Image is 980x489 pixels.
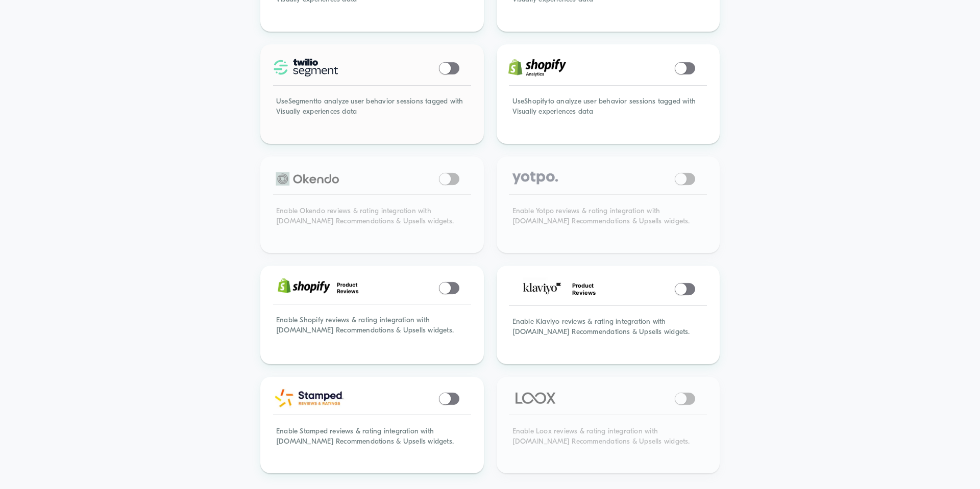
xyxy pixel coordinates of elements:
div: Use Segment to analyze user behavior sessions tagged with Visually experiences data [262,83,482,142]
div: Enable Stamped reviews & rating integration with [DOMAIN_NAME] Recommendations & Upsells widgets. [262,413,482,472]
img: shopify [508,59,566,76]
img: segment [272,59,341,76]
img: Klaviyo [523,277,562,298]
img: Shopify Reviews [267,270,369,306]
div: Enable Shopify reviews & rating integration with [DOMAIN_NAME] Recommendations & Upsells widgets. [262,301,482,363]
div: Use Shopify to analyze user behavior sessions tagged with Visually experiences data [498,83,719,142]
img: Stamped [267,381,369,417]
strong: Product Reviews [572,282,596,296]
div: Enable Klaviyo reviews & rating integration with [DOMAIN_NAME] Recommendations & Upsells widgets. [498,303,719,363]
